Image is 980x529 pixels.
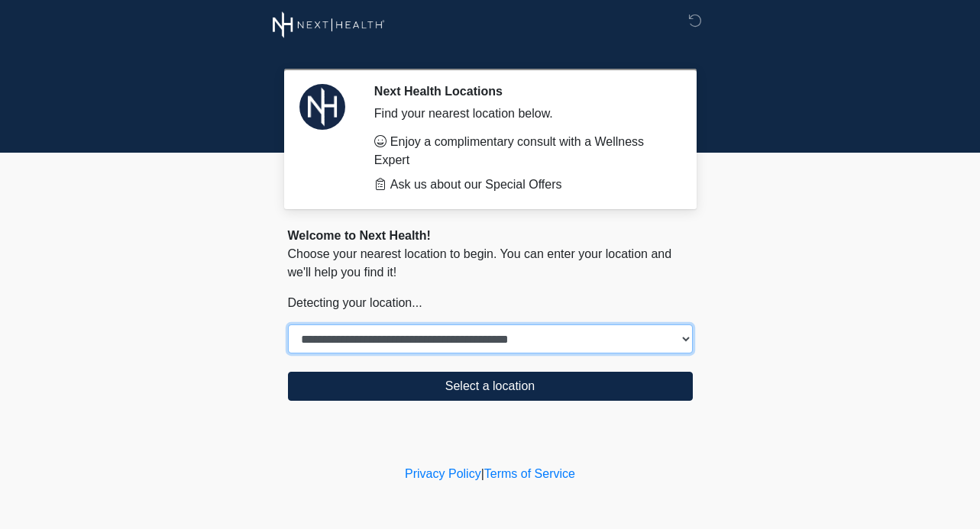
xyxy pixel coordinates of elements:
[288,296,422,309] span: Detecting your location...
[481,467,484,480] a: |
[273,11,385,38] img: Next Health Wellness Logo
[374,133,670,169] li: Enjoy a complimentary consult with a Wellness Expert
[374,105,670,123] div: Find your nearest location below.
[288,247,672,279] span: Choose your nearest location to begin. You can enter your location and we'll help you find it!
[288,372,693,401] button: Select a location
[374,176,670,194] li: Ask us about our Special Offers
[484,467,575,480] a: Terms of Service
[288,227,693,245] div: Welcome to Next Health!
[374,84,670,98] h2: Next Health Locations
[299,84,345,130] img: Agent Avatar
[405,467,481,480] a: Privacy Policy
